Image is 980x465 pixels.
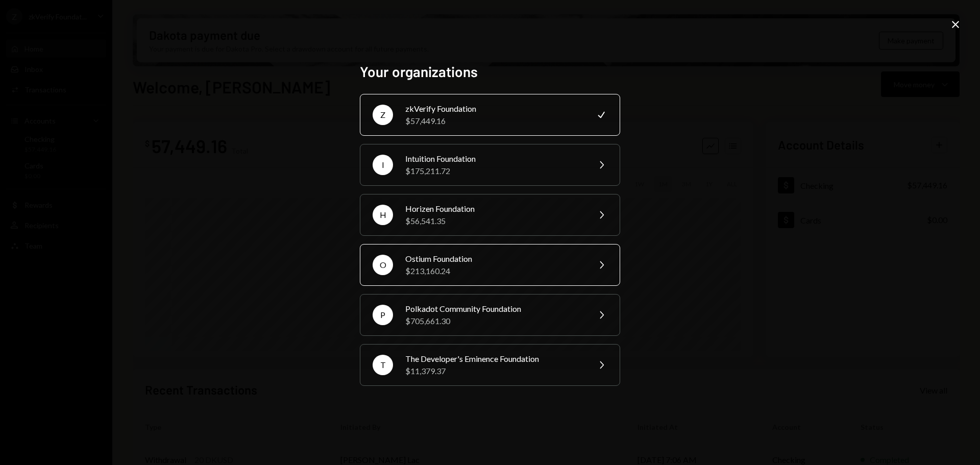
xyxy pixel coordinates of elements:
div: Ostium Foundation [405,253,583,265]
div: $705,661.30 [405,315,583,327]
button: ZzkVerify Foundation$57,449.16 [360,94,620,136]
div: T [373,355,393,375]
div: Horizen Foundation [405,203,583,215]
div: $57,449.16 [405,115,583,127]
div: $175,211.72 [405,165,583,177]
div: O [373,255,393,275]
div: zkVerify Foundation [405,103,583,115]
button: OOstium Foundation$213,160.24 [360,244,620,286]
div: I [373,155,393,175]
h2: Your organizations [360,62,620,82]
button: IIntuition Foundation$175,211.72 [360,144,620,186]
div: $213,160.24 [405,265,583,277]
div: Intuition Foundation [405,153,583,165]
div: H [373,205,393,225]
button: HHorizen Foundation$56,541.35 [360,194,620,236]
div: $56,541.35 [405,215,583,227]
button: PPolkadot Community Foundation$705,661.30 [360,294,620,336]
div: P [373,305,393,325]
button: TThe Developer's Eminence Foundation$11,379.37 [360,344,620,386]
div: Polkadot Community Foundation [405,303,583,315]
div: The Developer's Eminence Foundation [405,353,583,365]
div: Z [373,105,393,125]
div: $11,379.37 [405,365,583,377]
